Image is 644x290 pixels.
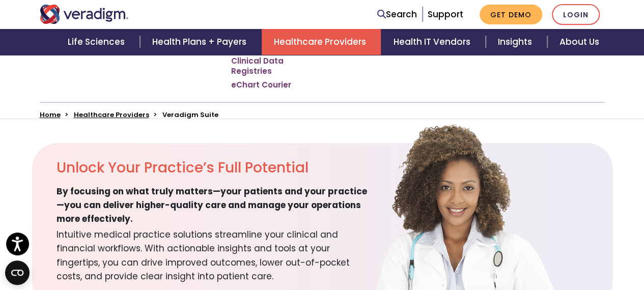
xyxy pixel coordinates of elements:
[74,110,149,120] a: Healthcare Providers
[428,8,463,20] a: Support
[40,5,129,24] img: Veradigm logo
[57,185,371,226] span: By focusing on what truly matters—your patients and your practice—you can deliver higher-quality ...
[57,159,371,177] h2: Unlock Your Practice’s Full Potential
[381,29,485,55] a: Health IT Vendors
[40,110,61,120] a: Home
[231,80,291,90] a: eChart Courier
[55,29,140,55] a: Life Sciences
[552,4,600,25] a: Login
[57,226,371,283] span: Intuitive medical practice solutions streamline your clinical and financial workflows. With actio...
[5,260,30,285] button: Open CMP widget
[486,29,547,55] a: Insights
[231,56,312,76] a: Clinical Data Registries
[480,5,542,24] a: Get Demo
[547,29,611,55] a: About Us
[377,8,417,21] a: Search
[262,29,381,55] a: Healthcare Providers
[140,29,262,55] a: Health Plans + Payers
